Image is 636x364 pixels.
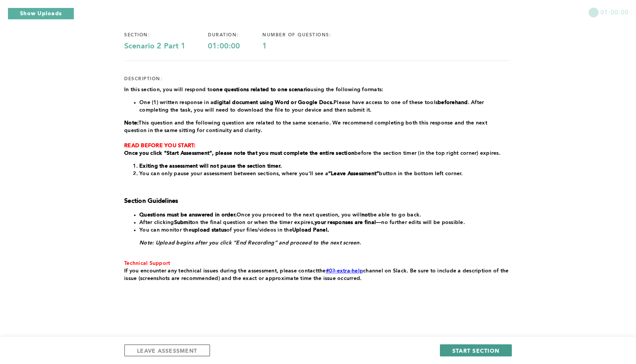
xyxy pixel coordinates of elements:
span: using the following formats: [310,87,383,92]
a: #03-extra-help [326,268,363,274]
span: Technical Support [124,261,170,266]
li: You can monitor the of your files/videos in the [139,226,509,234]
button: START SECTION [440,344,512,356]
strong: Questions must be answered in order. [139,212,237,218]
div: section: [124,32,208,38]
li: Once you proceed to the next question, you will be able to go back. [139,211,509,219]
em: Note: Upload begins after you click “End Recording” and proceed to the next screen. [139,240,361,246]
strong: upload status [192,227,226,233]
p: before the section timer (in the top right corner) expires. [124,149,509,157]
span: If you encounter any technical issues during the assessment, please contact [124,268,318,274]
strong: not [362,212,370,218]
span: In this section, you will respond to [124,87,213,92]
strong: READ BEFORE YOU START: [124,143,196,148]
div: Scenario 2 Part 1 [124,42,208,51]
p: This question and the following question are related to the same scenario. We recommend completin... [124,119,509,134]
span: LEAVE ASSESSMENT [137,347,197,354]
button: Show Uploads [8,8,74,20]
div: 01:00:00 [208,42,262,51]
strong: Once you click "Start Assessment", please note that you must complete the entire section [124,151,354,156]
strong: Submit [174,220,192,225]
h3: Section Guidelines [124,198,509,205]
strong: digital document using Word or Google Docs. [214,100,334,105]
strong: Upload Panel. [292,227,329,233]
strong: Exiting the assessment will not pause the section timer. [139,163,282,169]
li: After clicking on the final question or when the timer expires, —no further edits will be possible. [139,219,509,226]
span: 01:00:00 [600,8,628,16]
strong: Note: [124,120,139,126]
span: START SECTION [452,347,499,354]
strong: your responses are final [315,220,376,225]
p: the channel on Slack [124,267,509,282]
div: number of questions: [262,32,354,38]
button: LEAVE ASSESSMENT [124,344,210,356]
strong: one questions related to one scenario [213,87,310,92]
li: You can only pause your assessment between sections, where you'll see a button in the bottom left... [139,170,509,177]
div: duration: [208,32,262,38]
strong: “Leave Assessment” [328,171,379,176]
div: 1 [262,42,354,51]
li: One (1) written response in a Please have access to one of these tools . After completing the tas... [139,99,509,114]
strong: beforehand [438,100,468,105]
div: description: [124,76,162,82]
